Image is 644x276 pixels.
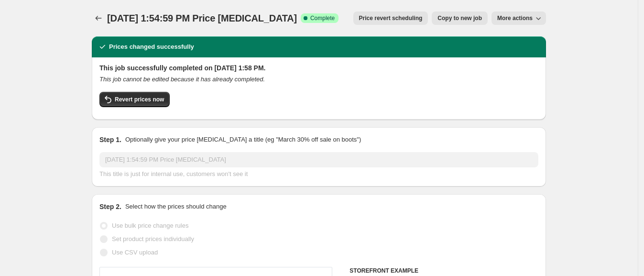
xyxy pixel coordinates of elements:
p: Select how the prices should change [125,202,227,211]
span: More actions [497,14,533,22]
span: Price revert scheduling [359,14,423,22]
p: Optionally give your price [MEDICAL_DATA] a title (eg "March 30% off sale on boots") [125,135,361,144]
h2: Prices changed successfully [109,42,194,52]
input: 30% off holiday sale [99,152,538,167]
h6: STOREFRONT EXAMPLE [349,267,538,275]
span: Copy to new job [437,14,482,22]
span: Use CSV upload [112,249,158,256]
span: Set product prices individually [112,235,194,243]
button: More actions [491,11,546,25]
h2: Step 2. [99,202,121,211]
span: [DATE] 1:54:59 PM Price [MEDICAL_DATA] [107,13,297,23]
span: Revert prices now [115,96,164,103]
h2: This job successfully completed on [DATE] 1:58 PM. [99,63,538,73]
h2: Step 1. [99,135,121,144]
i: This job cannot be edited because it has already completed. [99,76,265,83]
span: Use bulk price change rules [112,222,188,229]
span: Complete [310,14,335,22]
span: This title is just for internal use, customers won't see it [99,170,248,177]
button: Price revert scheduling [353,11,428,25]
button: Price change jobs [92,11,105,25]
button: Copy to new job [432,11,488,25]
button: Revert prices now [99,92,170,107]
